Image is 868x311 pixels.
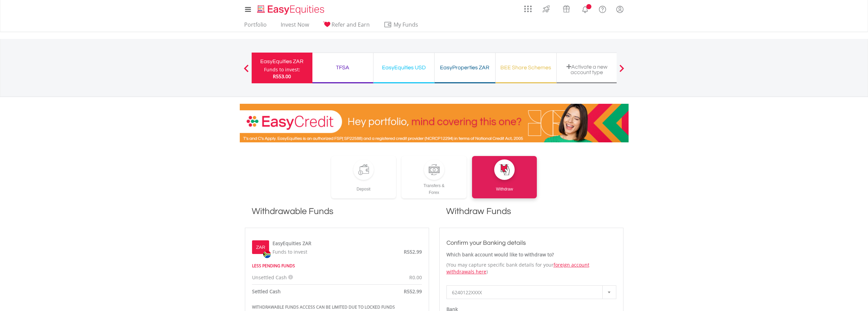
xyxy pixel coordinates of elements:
[256,244,265,251] label: ZAR
[500,63,552,72] div: BEE Share Schemes
[404,288,422,295] span: R552.99
[409,274,422,281] span: R0.00
[611,2,629,17] a: My Profile
[273,73,291,80] span: R553.00
[472,180,537,193] div: Withdraw
[401,156,467,198] a: Transfers &Forex
[439,205,623,224] h1: Withdraw Funds
[561,3,572,14] img: vouchers-v2.svg
[446,251,554,258] strong: Which bank account would like to withdraw to?
[561,64,613,75] div: Activate a new account type
[256,4,327,15] img: EasyEquities_Logo.png
[378,63,430,72] div: EasyEquities USD
[472,156,537,198] a: Withdraw
[240,104,629,142] img: EasyCredit Promotion Banner
[317,63,369,72] div: TFSA
[245,205,429,224] h1: Withdrawable Funds
[576,2,594,15] a: Notifications
[278,21,312,32] a: Invest Now
[252,304,395,310] strong: WITHDRAWABLE FUNDS ACCESS CAN BE LIMITED DUE TO LOCKED FUNDS
[452,286,601,299] span: 6240122XXXX
[439,63,491,72] div: EasyProperties ZAR
[264,66,300,73] div: Funds to invest:
[331,180,396,193] div: Deposit
[252,274,287,281] span: Unsettled Cash
[404,249,422,255] span: R552.99
[254,2,327,15] a: Home page
[446,238,616,248] h3: Confirm your Banking details
[252,288,281,295] strong: Settled Cash
[273,249,307,255] span: Funds to invest
[401,180,467,196] div: Transfers & Forex
[556,2,576,14] a: Vouchers
[446,261,616,275] p: (You may capture specific bank details for your )
[252,263,295,269] strong: LESS PENDING FUNDS
[594,2,611,15] a: FAQ's and Support
[520,2,536,13] a: AppsGrid
[320,21,372,32] a: Refer and Earn
[541,3,552,14] img: thrive-v2.svg
[256,57,308,66] div: EasyEquities ZAR
[273,240,311,247] label: EasyEquities ZAR
[332,21,370,28] span: Refer and Earn
[524,5,532,13] img: grid-menu-icon.svg
[263,251,271,258] img: zar.png
[384,20,428,29] span: My Funds
[331,156,396,198] a: Deposit
[241,21,269,32] a: Portfolio
[446,261,589,275] a: foreign account withdrawals here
